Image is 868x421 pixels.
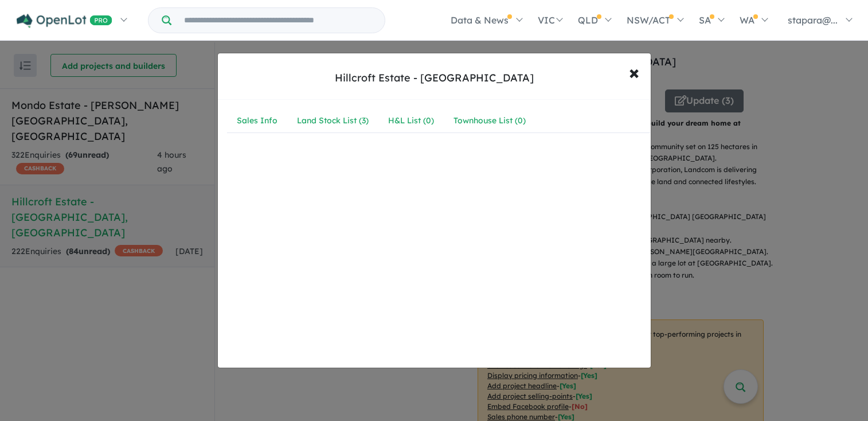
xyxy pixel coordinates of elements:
div: Townhouse List ( 0 ) [453,114,526,128]
input: Try estate name, suburb, builder or developer [174,8,382,33]
div: Sales Info [237,114,277,128]
div: H&L List ( 0 ) [388,114,434,128]
div: Land Stock List ( 3 ) [297,114,369,128]
div: Hillcroft Estate - [GEOGRAPHIC_DATA] [335,71,534,85]
span: × [629,60,639,84]
span: stapara@... [788,14,838,26]
img: Openlot PRO Logo White [17,14,112,28]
